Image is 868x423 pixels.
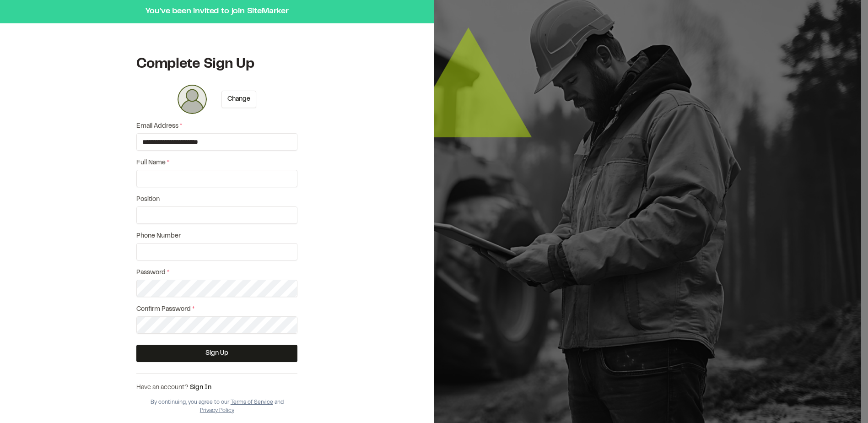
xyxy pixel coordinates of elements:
img: Profile Photo [178,85,207,114]
label: Password [136,268,297,278]
div: By continuing, you agree to our and [136,398,297,415]
h1: Complete Sign Up [136,55,297,74]
div: Click or Drag and Drop to change photo [178,85,207,114]
button: Change [221,91,256,108]
button: Privacy Policy [200,407,234,415]
label: Full Name [136,158,297,168]
label: Phone Number [136,231,297,241]
label: Position [136,195,297,205]
button: Sign Up [136,345,297,362]
label: Email Address [136,121,297,131]
label: Confirm Password [136,304,297,315]
a: Sign In [190,385,211,390]
button: Terms of Service [231,398,273,407]
div: Have an account? [136,383,297,393]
